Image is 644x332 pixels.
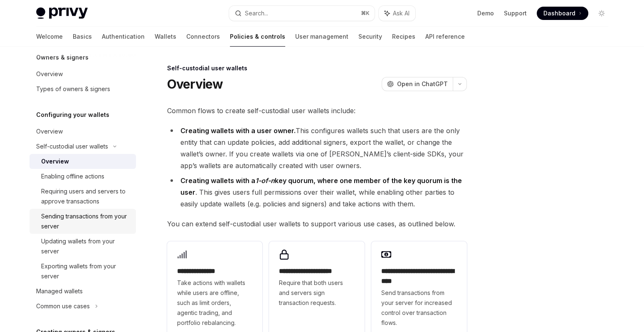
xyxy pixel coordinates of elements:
div: Types of owners & signers [36,84,110,94]
a: Wallets [155,27,176,47]
a: Basics [73,27,92,47]
strong: Creating wallets with a key quorum, where one member of the key quorum is the user [180,176,462,196]
a: Updating wallets from your server [30,234,136,259]
a: Types of owners & signers [30,82,136,97]
li: This configures wallets such that users are the only entity that can update policies, add additio... [167,125,467,171]
a: Overview [30,124,136,139]
div: Sending transactions from your server [41,211,131,231]
button: Search...⌘K [229,6,375,21]
button: Ask AI [379,6,415,21]
span: ⌘ K [361,10,370,17]
a: Sending transactions from your server [30,209,136,234]
a: Overview [30,67,136,82]
a: Exporting wallets from your server [30,259,136,284]
a: Policies & controls [230,27,285,47]
div: Managed wallets [36,286,83,296]
a: Recipes [392,27,415,47]
a: Overview [30,154,136,169]
a: Support [504,9,527,17]
div: Self-custodial user wallets [167,64,467,72]
div: Search... [245,8,268,18]
a: Managed wallets [30,284,136,299]
a: Enabling offline actions [30,169,136,184]
span: Common flows to create self-custodial user wallets include: [167,105,467,116]
strong: Creating wallets with a user owner. [180,126,296,135]
a: Authentication [102,27,145,47]
a: User management [295,27,348,47]
span: Take actions with wallets while users are offline, such as limit orders, agentic trading, and por... [177,278,253,328]
div: Overview [41,156,69,166]
span: Send transactions from your server for increased control over transaction flows. [381,288,457,328]
div: Enabling offline actions [41,171,104,181]
a: Demo [477,9,494,17]
div: Overview [36,69,63,79]
button: Open in ChatGPT [382,77,453,91]
div: Overview [36,126,63,136]
a: Connectors [186,27,220,47]
em: 1-of-n [255,176,275,185]
a: Security [358,27,382,47]
span: Ask AI [393,9,410,17]
span: Require that both users and servers sign transaction requests. [279,278,355,308]
span: Open in ChatGPT [397,80,448,88]
a: Dashboard [537,7,588,20]
div: Updating wallets from your server [41,236,131,256]
a: Welcome [36,27,63,47]
a: API reference [425,27,465,47]
a: Requiring users and servers to approve transactions [30,184,136,209]
div: Self-custodial user wallets [36,141,108,151]
img: light logo [36,7,88,19]
span: You can extend self-custodial user wallets to support various use cases, as outlined below. [167,218,467,230]
button: Toggle dark mode [595,7,608,20]
h5: Configuring your wallets [36,110,109,120]
span: Dashboard [543,9,575,17]
div: Common use cases [36,301,90,311]
h1: Overview [167,77,223,92]
li: . This gives users full permissions over their wallet, while enabling other parties to easily upd... [167,175,467,210]
div: Requiring users and servers to approve transactions [41,186,131,206]
div: Exporting wallets from your server [41,261,131,281]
